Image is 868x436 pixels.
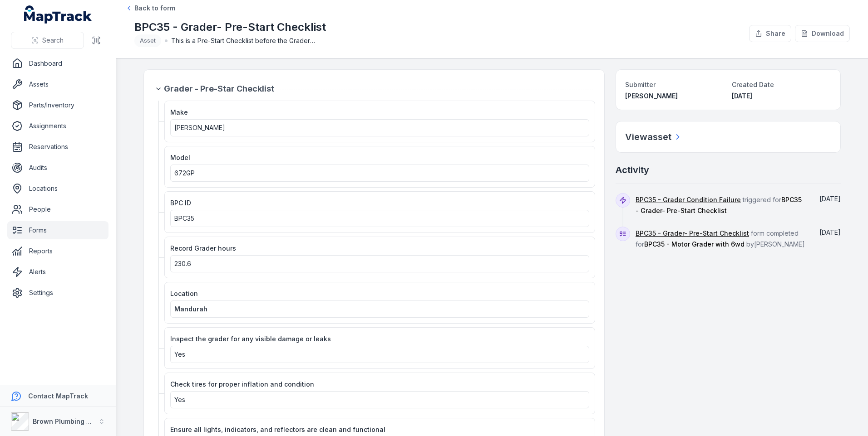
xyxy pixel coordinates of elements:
[749,25,791,42] button: Share
[7,242,108,260] a: Reports
[170,380,314,388] span: Check tires for proper inflation and condition
[174,214,194,222] span: BPC35
[170,199,191,207] span: BPC ID
[625,81,656,88] span: Submitter
[7,138,108,156] a: Reservations
[7,263,108,281] a: Alerts
[644,240,745,248] span: BPC35 - Motor Grader with 6wd
[7,284,108,302] a: Settings
[732,81,774,88] span: Created Date
[819,195,841,203] time: 26/08/2025, 7:23:13 am
[174,260,191,267] span: 230.6
[170,290,198,297] span: Location
[7,117,108,135] a: Assignments
[7,159,108,177] a: Audits
[7,96,108,114] a: Parts/Inventory
[42,36,64,45] span: Search
[7,179,108,198] a: Locations
[732,92,752,100] span: [DATE]
[7,75,108,93] a: Assets
[174,350,185,358] span: Yes
[174,169,195,177] span: 672GP
[819,228,841,236] span: [DATE]
[7,200,108,218] a: People
[125,4,175,13] a: Back to form
[636,229,805,248] span: form completed for by [PERSON_NAME]
[11,32,84,49] button: Search
[170,154,190,161] span: Model
[33,417,107,425] strong: Brown Plumbing & Civil
[28,392,88,400] strong: Contact MapTrack
[7,221,108,239] a: Forms
[625,131,682,143] a: Viewasset
[819,228,841,236] time: 26/08/2025, 7:23:13 am
[174,305,585,314] a: Mandurah
[170,244,236,252] span: Record Grader hours
[625,131,671,143] h2: View asset
[134,20,326,34] h1: BPC35 - Grader- Pre-Start Checklist
[24,5,92,24] a: MapTrack
[795,25,850,42] button: Download
[134,34,161,47] div: Asset
[636,195,741,204] a: BPC35 - Grader Condition Failure
[7,54,108,73] a: Dashboard
[636,229,749,238] a: BPC35 - Grader- Pre-Start Checklist
[170,335,331,343] span: Inspect the grader for any visible damage or leaks
[171,36,316,45] span: This is a Pre-Start Checklist before the Grader is used
[732,92,752,100] time: 26/08/2025, 7:23:13 am
[170,426,385,433] span: Ensure all lights, indicators, and reflectors are clean and functional
[174,396,185,403] span: Yes
[134,4,175,13] span: Back to form
[174,305,207,313] span: Mandurah
[636,196,802,214] span: triggered for
[819,195,841,203] span: [DATE]
[625,92,678,100] span: [PERSON_NAME]
[170,108,188,116] span: Make
[616,164,649,176] h2: Activity
[174,124,225,131] span: [PERSON_NAME]
[164,82,274,95] span: Grader - Pre-Star Checklist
